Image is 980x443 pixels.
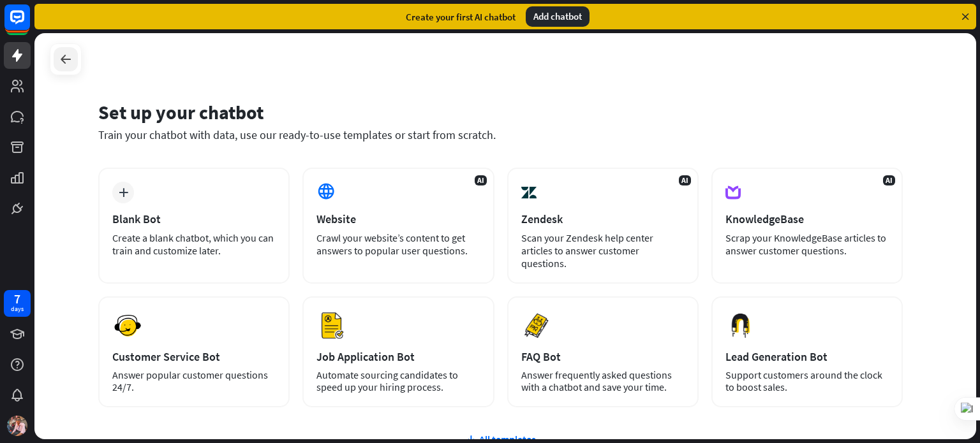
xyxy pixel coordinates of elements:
div: Create a blank chatbot, which you can train and customize later. [112,231,276,257]
span: AI [475,175,487,185]
div: Zendesk [521,212,685,226]
div: Support customers around the clock to boost sales. [725,369,889,393]
div: Create your first AI chatbot [406,11,516,23]
span: AI [679,175,691,185]
span: AI [883,175,895,185]
div: Lead Generation Bot [725,349,889,364]
div: Add chatbot [526,6,590,27]
div: Automate sourcing candidates to speed up your hiring process. [316,369,480,393]
div: days [11,305,24,314]
div: Crawl your website’s content to get answers to popular user questions. [316,231,480,257]
div: Job Application Bot [316,349,480,364]
div: Customer Service Bot [112,349,276,364]
div: FAQ Bot [521,349,685,364]
div: Set up your chatbot [98,100,903,124]
div: Scan your Zendesk help center articles to answer customer questions. [521,231,685,270]
div: KnowledgeBase [725,212,889,226]
i: plus [119,188,128,197]
button: Open LiveChat chat widget [10,5,48,43]
div: Blank Bot [112,212,276,226]
div: Website [316,212,480,226]
div: Train your chatbot with data, use our ready-to-use templates or start from scratch. [98,127,903,142]
div: 7 [14,293,20,305]
div: Scrap your KnowledgeBase articles to answer customer questions. [725,231,889,257]
div: Answer popular customer questions 24/7. [112,369,276,393]
a: 7 days [4,290,31,317]
div: Answer frequently asked questions with a chatbot and save your time. [521,369,685,393]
